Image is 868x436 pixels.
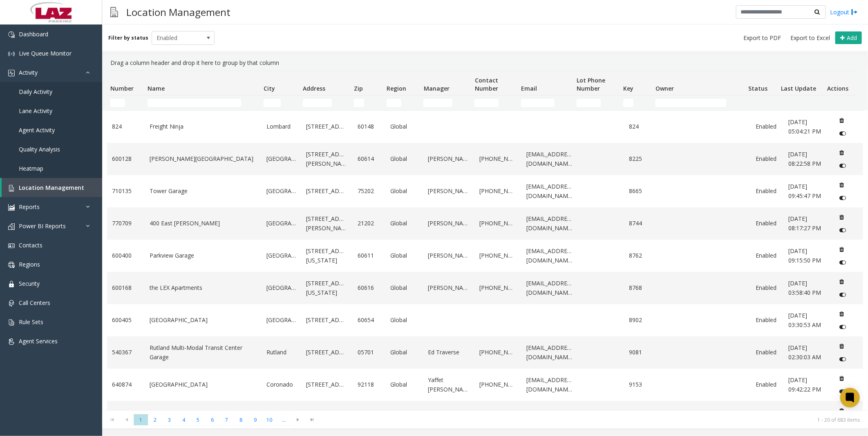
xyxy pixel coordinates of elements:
[19,126,55,134] span: Agent Activity
[19,184,84,191] span: Location Management
[851,8,858,16] img: logout
[629,122,652,131] a: 824
[150,251,257,260] a: Parkview Garage
[629,251,652,260] a: 8762
[8,300,15,307] img: 'icon'
[266,380,296,389] a: Coronado
[303,85,326,92] span: Address
[19,318,43,326] span: Rule Sets
[479,187,517,196] a: [PHONE_NUMBER]
[122,2,235,22] h3: Location Management
[790,34,830,42] span: Export to Excel
[526,279,573,297] a: [EMAIL_ADDRESS][DOMAIN_NAME]
[479,154,517,163] a: [PHONE_NUMBER]
[266,219,296,228] a: [GEOGRAPHIC_DATA]
[756,251,779,260] a: Enabled
[577,99,601,107] input: Lot Phone Number Filter
[788,279,821,296] span: [DATE] 03:58:40 PM
[391,122,418,131] a: Global
[835,146,848,159] button: Delete
[471,96,518,110] td: Contact Number Filter
[391,219,418,228] a: Global
[306,279,348,297] a: [STREET_ADDRESS][US_STATE]
[306,316,348,325] a: [STREET_ADDRESS]
[629,380,652,389] a: 9153
[205,414,219,425] span: Page 6
[475,76,498,92] span: Contact Number
[387,99,401,107] input: Region Filter
[788,118,825,136] a: [DATE] 05:04:21 PM
[428,251,470,260] a: [PERSON_NAME]
[518,96,573,110] td: Email Filter
[623,85,633,92] span: Key
[835,353,850,366] button: Disable
[8,223,15,230] img: 'icon'
[358,316,380,325] a: 60654
[8,204,15,211] img: 'icon'
[8,185,15,191] img: 'icon'
[19,107,52,115] span: Lane Activity
[835,288,850,301] button: Disable
[788,376,825,394] a: [DATE] 09:42:22 PM
[781,85,816,92] span: Last Update
[291,414,305,425] span: Go to the next page
[306,187,348,196] a: [STREET_ADDRESS]
[351,96,383,110] td: Zip Filter
[19,222,66,230] span: Power BI Reports
[788,118,821,135] span: [DATE] 05:04:21 PM
[191,414,205,425] span: Page 5
[788,150,825,168] a: [DATE] 08:22:58 PM
[102,71,868,410] div: Data table
[19,241,43,249] span: Contacts
[788,214,825,233] a: [DATE] 08:17:27 PM
[740,32,784,44] button: Export to PDF
[629,348,652,357] a: 9081
[19,280,40,287] span: Security
[107,96,144,110] td: Number Filter
[112,219,140,228] a: 770709
[358,219,380,228] a: 21202
[835,178,848,191] button: Delete
[745,71,777,96] th: Status
[107,55,863,71] div: Drag a column header and drop it here to group by that column
[788,408,825,426] a: [DATE] 05:27:17 PM
[264,99,281,107] input: City Filter
[835,243,848,256] button: Delete
[788,311,821,328] span: [DATE] 03:30:53 AM
[112,154,140,163] a: 600128
[835,191,850,205] button: Disable
[629,316,652,325] a: 8902
[573,96,620,110] td: Lot Phone Number Filter
[788,408,821,425] span: [DATE] 05:27:17 PM
[354,85,363,92] span: Zip
[8,262,15,268] img: 'icon'
[112,316,140,325] a: 600405
[19,260,40,268] span: Regions
[391,187,418,196] a: Global
[177,414,191,425] span: Page 4
[835,159,850,172] button: Disable
[788,311,825,329] a: [DATE] 03:30:53 AM
[266,348,296,357] a: Rutland
[756,283,779,292] a: Enabled
[474,99,499,107] input: Contact Number Filter
[358,251,380,260] a: 60611
[835,404,848,417] button: Delete
[358,283,380,292] a: 60616
[266,187,296,196] a: [GEOGRAPHIC_DATA]
[479,348,517,357] a: [PHONE_NUMBER]
[391,283,418,292] a: Global
[110,2,118,22] img: pageIcon
[830,8,858,16] a: Logout
[19,165,43,172] span: Heatmap
[150,187,257,196] a: Tower Garage
[788,215,821,231] span: [DATE] 08:17:27 PM
[150,219,257,228] a: 400 East [PERSON_NAME]
[358,154,380,163] a: 60614
[521,85,537,92] span: Email
[150,316,257,325] a: [GEOGRAPHIC_DATA]
[110,85,134,92] span: Number
[266,122,296,131] a: Lombard
[423,99,452,107] input: Manager Filter
[8,319,15,326] img: 'icon'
